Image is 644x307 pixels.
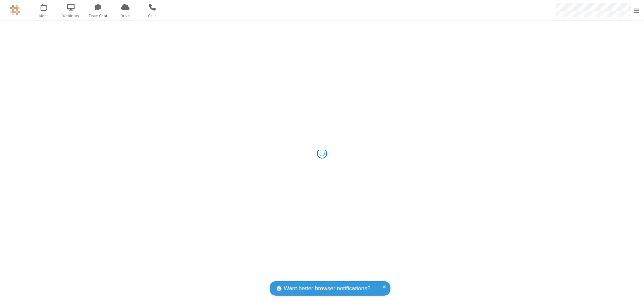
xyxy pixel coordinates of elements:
[31,13,56,19] span: Meet
[10,5,20,15] img: QA Selenium DO NOT DELETE OR CHANGE
[58,13,84,19] span: Webinars
[284,284,370,293] span: Want better browser notifications?
[113,13,138,19] span: Drive
[140,13,165,19] span: Calls
[86,13,111,19] span: Team Chat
